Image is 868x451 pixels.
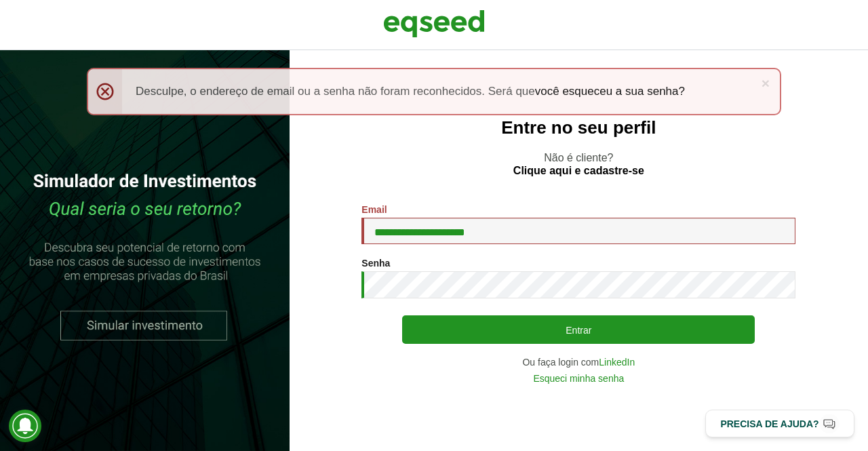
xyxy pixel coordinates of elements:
p: Não é cliente? [317,151,841,177]
label: Senha [361,258,390,268]
label: Email [361,205,387,214]
a: LinkedIn [599,357,635,367]
div: Desculpe, o endereço de email ou a senha não foram reconhecidos. Será que [87,68,781,115]
a: você esqueceu a sua senha? [535,85,685,97]
button: Entrar [402,315,755,344]
h2: Entre no seu perfil [317,118,841,138]
img: EqSeed Logo [383,7,485,41]
a: Clique aqui e cadastre-se [513,165,644,176]
div: Ou faça login com [361,357,795,367]
a: × [762,76,770,90]
a: Esqueci minha senha [533,374,624,383]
